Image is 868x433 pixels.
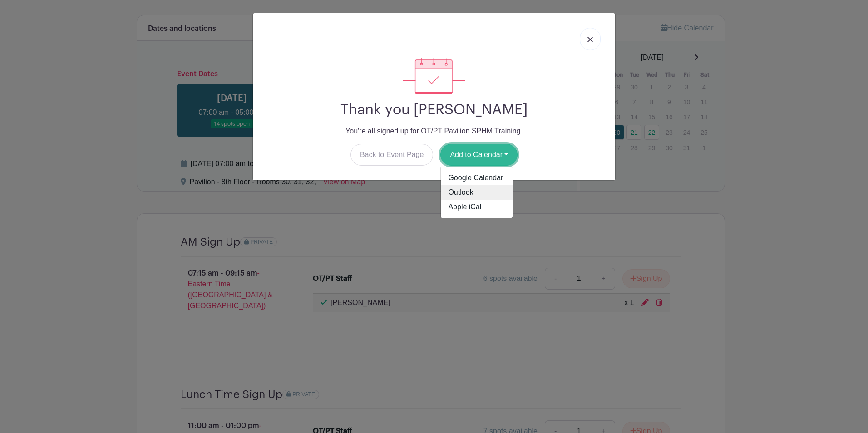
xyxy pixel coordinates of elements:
[441,171,513,185] a: Google Calendar
[440,144,518,166] button: Add to Calendar
[441,185,513,200] a: Outlook
[350,144,434,166] a: Back to Event Page
[260,126,608,137] p: You're all signed up for OT/PT Pavilion SPHM Training.
[403,58,465,94] img: signup_complete-c468d5dda3e2740ee63a24cb0ba0d3ce5d8a4ecd24259e683200fb1569d990c8.svg
[260,101,608,118] h2: Thank you [PERSON_NAME]
[441,200,513,214] a: Apple iCal
[587,37,593,42] img: close_button-5f87c8562297e5c2d7936805f587ecaba9071eb48480494691a3f1689db116b3.svg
